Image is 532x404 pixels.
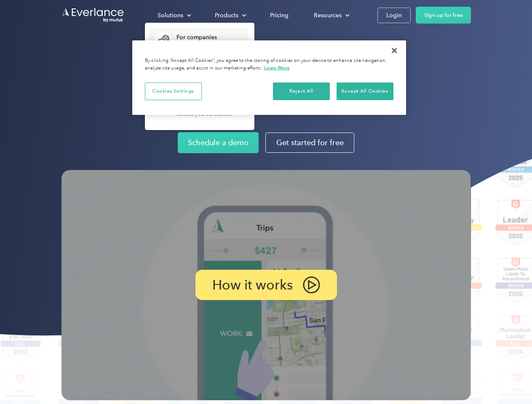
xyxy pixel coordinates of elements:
[215,10,238,21] div: Products
[314,10,342,21] div: Resources
[158,10,183,21] div: Solutions
[265,133,354,153] a: Get started for free
[178,132,259,153] a: Schedule a demo
[385,41,404,60] button: Close
[305,8,356,23] div: Resources
[149,8,198,23] div: Solutions
[145,23,254,130] nav: Solutions
[145,82,202,100] button: Cookies Settings
[377,8,411,23] a: Login
[62,50,104,68] input: Submit
[262,8,297,23] a: Pricing
[176,33,243,42] div: For companies
[416,7,471,24] a: Sign up for free
[132,40,406,115] div: Cookie banner
[61,7,125,23] a: Go to homepage
[337,82,393,100] button: Accept All Cookies
[264,65,290,71] a: More information about your privacy, opens in a new tab
[149,28,248,55] a: For companiesEasy vehicle reimbursements
[273,82,330,100] button: Reject All
[145,57,393,72] div: By clicking “Accept All Cookies”, you agree to the storing of cookies on your device to enhance s...
[206,8,253,23] div: Products
[212,280,293,290] p: How it works
[132,40,406,115] div: Privacy
[386,10,402,21] div: Login
[270,10,289,21] div: Pricing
